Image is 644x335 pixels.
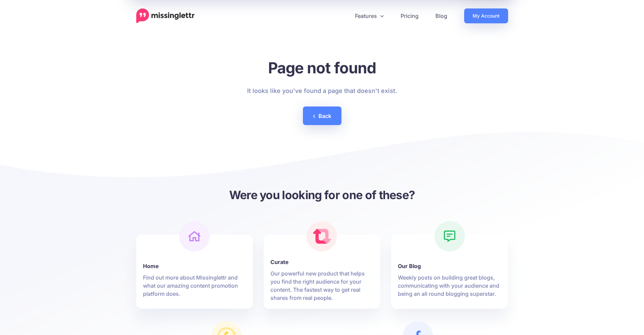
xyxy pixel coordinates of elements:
a: CurateOur powerful new product that helps you find the right audience for your content. The faste... [270,250,374,302]
a: Blog [427,8,456,23]
b: Home [143,262,246,270]
p: Weekly posts on building great blogs, communicating with your audience and being an all round blo... [398,273,501,298]
p: Find out more about Missinglettr and what our amazing content promotion platform does. [143,273,246,298]
a: My Account [464,8,508,23]
p: Our powerful new product that helps you find the right audience for your content. The fastest way... [270,269,374,302]
a: Features [347,8,392,23]
img: curate.png [313,229,331,244]
a: Home [136,8,195,23]
h1: Page not found [247,58,397,77]
a: Our BlogWeekly posts on building great blogs, communicating with your audience and being an all r... [398,254,501,298]
p: It looks like you've found a page that doesn't exist. [247,86,397,96]
a: HomeFind out more about Missinglettr and what our amazing content promotion platform does. [143,254,246,298]
a: Pricing [392,8,427,23]
a: Back [303,106,341,125]
h3: Were you looking for one of these? [136,187,508,202]
b: Curate [270,258,374,266]
b: Our Blog [398,262,501,270]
